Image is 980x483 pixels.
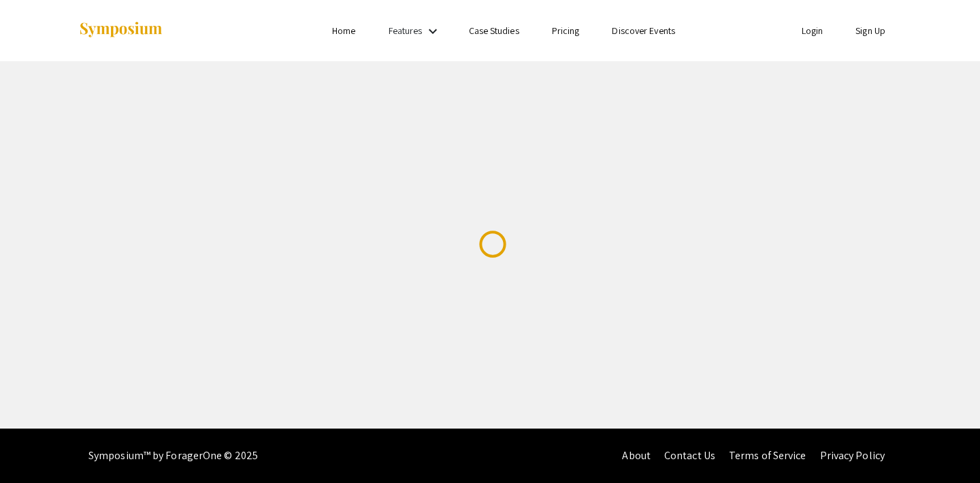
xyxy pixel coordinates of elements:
div: Symposium™ by ForagerOne © 2025 [88,429,258,483]
a: Home [332,24,355,37]
img: Symposium by ForagerOne [78,21,163,39]
a: Features [389,24,423,37]
a: Contact Us [664,448,715,463]
a: Login [802,24,823,37]
a: Discover Events [612,24,675,37]
a: Privacy Policy [820,448,885,463]
a: Terms of Service [729,448,806,463]
a: About [622,448,651,463]
mat-icon: Expand Features list [425,23,441,39]
a: Case Studies [469,24,519,37]
a: Pricing [552,24,580,37]
a: Sign Up [855,24,885,37]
